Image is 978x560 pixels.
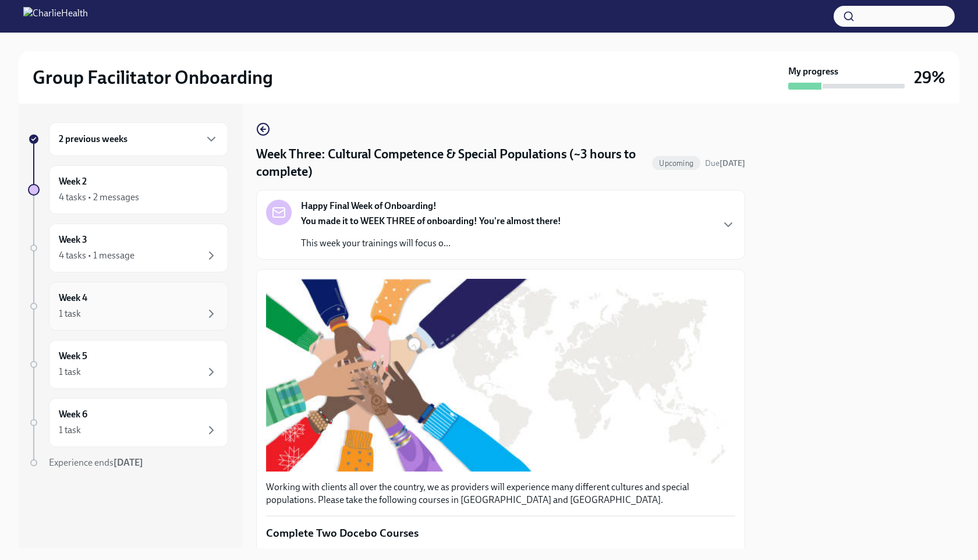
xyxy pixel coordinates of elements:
div: 4 tasks • 1 message [59,249,134,262]
a: Week 41 task [28,282,228,331]
div: 4 tasks • 2 messages [59,191,139,204]
h6: Week 2 [59,175,87,188]
h6: Week 5 [59,350,87,363]
strong: [DATE] [114,457,143,468]
strong: [DATE] [720,158,745,168]
a: Week 61 task [28,398,228,447]
div: 1 task [59,307,81,320]
h3: 29% [914,67,945,88]
a: Week 51 task [28,340,228,389]
h6: 2 previous weeks [59,133,127,146]
div: 2 previous weeks [49,122,228,156]
strong: My progress [788,65,838,78]
img: CharlieHealth [23,7,88,26]
h4: Week Three: Cultural Competence & Special Populations (~3 hours to complete) [256,146,647,180]
a: Week 34 tasks • 1 message [28,224,228,272]
strong: Happy Final Week of Onboarding! [301,200,437,212]
p: This week your trainings will focus o... [301,237,561,250]
h6: Week 6 [59,408,87,421]
span: Experience ends [49,457,143,468]
div: 1 task [59,424,81,437]
h2: Group Facilitator Onboarding [33,66,273,89]
p: Working with clients all over the country, we as providers will experience many different culture... [266,481,735,506]
span: October 20th, 2025 10:00 [705,158,745,169]
strong: You made it to WEEK THREE of onboarding! You're almost there! [301,215,561,226]
span: Upcoming [652,159,700,168]
div: 1 task [59,366,81,378]
p: Complete Two Docebo Courses [266,526,735,541]
h6: Week 4 [59,292,87,304]
button: Zoom image [266,279,735,472]
a: Week 24 tasks • 2 messages [28,165,228,214]
h6: Week 3 [59,233,87,246]
span: Due [705,158,745,168]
